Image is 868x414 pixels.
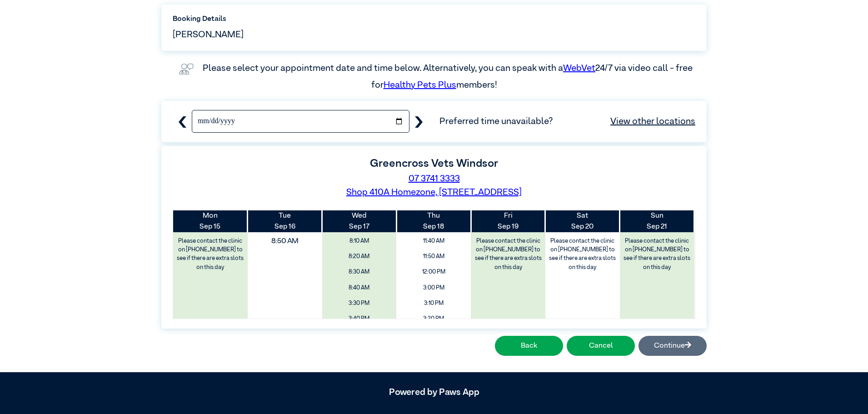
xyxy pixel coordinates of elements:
[396,210,471,232] th: Sep 18
[409,174,460,183] a: 07 3741 3333
[399,234,468,248] span: 11:40 AM
[173,210,248,232] th: Sep 15
[620,210,694,232] th: Sep 21
[384,80,456,90] a: Healthy Pets Plus
[563,64,595,73] a: WebVet
[173,28,244,41] span: [PERSON_NAME]
[567,336,635,356] button: Cancel
[545,210,620,232] th: Sep 20
[399,297,468,310] span: 3:10 PM
[610,115,695,128] a: View other locations
[399,265,468,279] span: 12:00 PM
[173,14,695,25] label: Booking Details
[325,265,394,279] span: 8:30 AM
[346,188,522,197] a: Shop 410A Homezone, [STREET_ADDRESS]
[399,312,468,325] span: 3:20 PM
[203,64,694,89] label: Please select your appointment date and time below. Alternatively, you can speak with a 24/7 via ...
[621,234,693,274] label: Please contact the clinic on [PHONE_NUMBER] to see if there are extra slots on this day
[325,250,394,263] span: 8:20 AM
[325,281,394,294] span: 8:40 AM
[175,60,197,78] img: vet
[325,297,394,310] span: 3:30 PM
[322,210,397,232] th: Sep 17
[325,312,394,325] span: 3:40 PM
[439,115,695,128] span: Preferred time unavailable?
[471,210,545,232] th: Sep 19
[370,158,498,169] label: Greencross Vets Windsor
[174,234,247,274] label: Please contact the clinic on [PHONE_NUMBER] to see if there are extra slots on this day
[399,281,468,294] span: 3:00 PM
[495,336,563,356] button: Back
[240,233,329,250] span: 8:50 AM
[161,387,707,398] h5: Powered by Paws App
[472,234,544,274] label: Please contact the clinic on [PHONE_NUMBER] to see if there are extra slots on this day
[546,234,619,274] label: Please contact the clinic on [PHONE_NUMBER] to see if there are extra slots on this day
[399,250,468,263] span: 11:50 AM
[325,234,394,248] span: 8:10 AM
[248,210,322,232] th: Sep 16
